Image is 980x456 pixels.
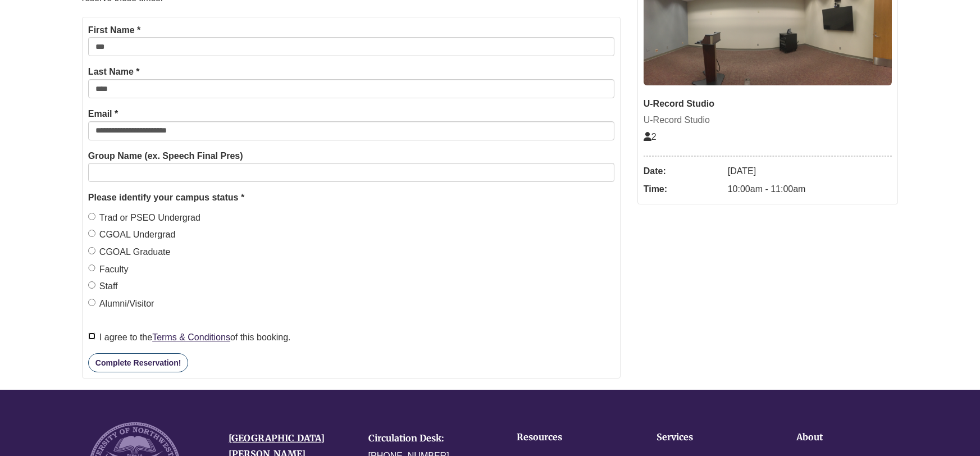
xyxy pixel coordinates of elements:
label: I agree to the of this booking. [88,330,291,345]
label: Trad or PSEO Undergrad [88,211,200,225]
label: Last Name * [88,65,140,79]
input: Trad or PSEO Undergrad [88,213,95,220]
dd: [DATE] [728,162,892,180]
div: U-Record Studio [644,113,892,127]
input: I agree to theTerms & Conditionsof this booking. [88,332,95,340]
h4: Resources [517,432,622,443]
h4: Circulation Desk: [368,434,491,444]
label: CGOAL Undergrad [88,227,175,242]
h4: Services [657,432,762,443]
label: Alumni/Visitor [88,297,154,311]
div: U-Record Studio [644,97,892,111]
legend: Please identify your campus status * [88,190,614,205]
h4: About [796,432,901,443]
a: [GEOGRAPHIC_DATA] [229,432,325,444]
input: Staff [88,281,95,289]
input: CGOAL Graduate [88,247,95,254]
label: Staff [88,279,118,294]
span: The capacity of this space [644,132,657,142]
input: Alumni/Visitor [88,299,95,306]
label: Email * [88,107,118,121]
input: CGOAL Undergrad [88,230,95,237]
dd: 10:00am - 11:00am [728,180,892,198]
dt: Date: [644,162,722,180]
dt: Time: [644,180,722,198]
label: First Name * [88,23,140,38]
label: Faculty [88,262,129,277]
label: Group Name (ex. Speech Final Pres) [88,149,243,163]
label: CGOAL Graduate [88,245,171,259]
input: Faculty [88,265,95,272]
button: Complete Reservation! [88,353,188,372]
a: Terms & Conditions [152,332,230,342]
